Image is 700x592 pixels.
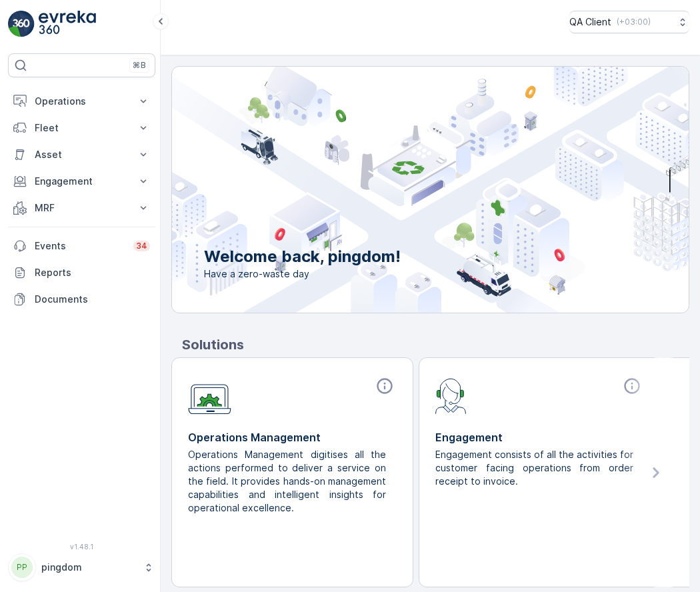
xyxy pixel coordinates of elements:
[35,239,125,253] p: Events
[435,377,467,414] img: module-icon
[8,11,35,37] img: logo
[35,121,129,135] p: Fleet
[41,561,137,574] p: pingdom
[35,175,129,188] p: Engagement
[35,95,129,108] p: Operations
[188,448,386,515] p: Operations Management digitises all the actions performed to deliver a service on the field. It p...
[8,168,155,195] button: Engagement
[188,377,231,415] img: module-icon
[8,141,155,168] button: Asset
[8,88,155,115] button: Operations
[35,148,129,161] p: Asset
[8,286,155,313] a: Documents
[8,259,155,286] a: Reports
[569,11,689,33] button: QA Client(+03:00)
[204,246,401,267] p: Welcome back, pingdom!
[11,557,33,578] div: PP
[8,543,155,551] span: v 1.48.1
[435,448,633,488] p: Engagement consists of all the activities for customer facing operations from order receipt to in...
[39,11,96,37] img: logo_light-DOdMpM7g.png
[435,429,644,445] p: Engagement
[188,429,397,445] p: Operations Management
[8,233,155,259] a: Events34
[133,60,146,71] p: ⌘B
[569,15,611,29] p: QA Client
[204,267,401,281] span: Have a zero-waste day
[35,293,150,306] p: Documents
[8,195,155,221] button: MRF
[8,553,155,581] button: PPpingdom
[182,335,689,355] p: Solutions
[112,67,689,313] img: city illustration
[617,17,651,27] p: ( +03:00 )
[35,201,129,215] p: MRF
[35,266,150,279] p: Reports
[8,115,155,141] button: Fleet
[136,241,147,251] p: 34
